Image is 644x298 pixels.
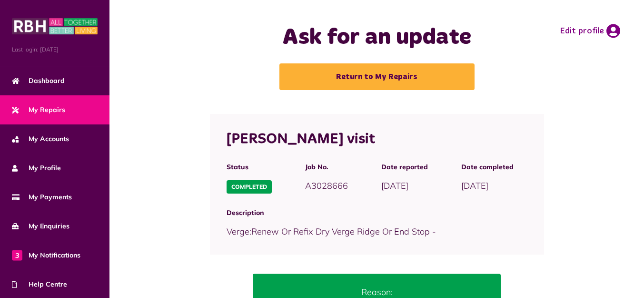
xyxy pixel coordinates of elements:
span: Dashboard [12,76,65,86]
a: Return to My Repairs [279,63,475,90]
a: Edit profile [560,24,620,38]
span: Help Centre [12,279,67,289]
img: MyRBH [12,17,98,36]
span: Completed [227,180,272,194]
span: Job No. [305,162,348,172]
span: 3 [12,250,22,260]
span: My Payments [12,192,72,202]
span: My Accounts [12,134,69,144]
span: [PERSON_NAME] visit [227,132,375,146]
span: [DATE] [461,180,488,191]
span: Date completed [461,162,514,172]
span: My Notifications [12,250,80,260]
span: A3028666 [305,180,348,191]
span: Last login: [DATE] [12,45,98,54]
span: My Repairs [12,105,65,115]
h1: Ask for an update [253,24,501,51]
span: My Enquiries [12,221,69,231]
span: Verge:Renew Or Refix Dry Verge Ridge Or End Stop - [227,226,436,237]
span: Status [227,162,272,172]
span: [DATE] [381,180,408,191]
span: Description [227,208,527,218]
span: Date reported [381,162,428,172]
span: My Profile [12,163,61,173]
